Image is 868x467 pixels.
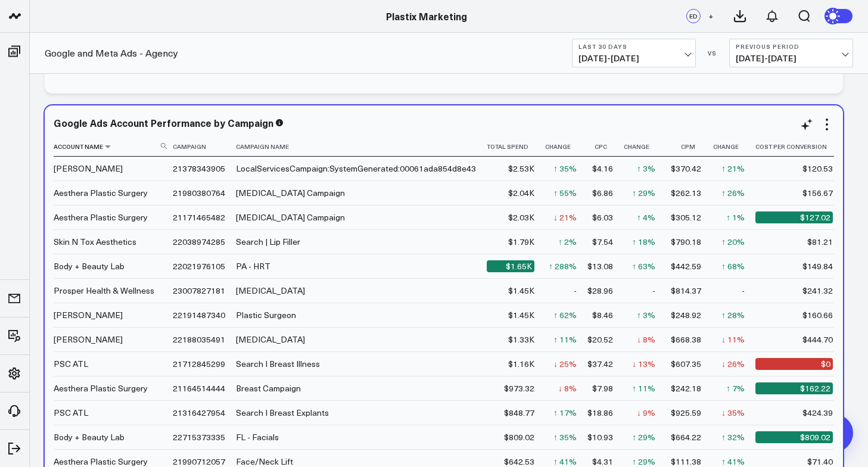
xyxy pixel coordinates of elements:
[671,407,701,419] div: $925.59
[504,431,534,443] div: $809.02
[54,358,88,370] div: PSC ATL
[721,431,745,443] div: ↑ 32%
[802,187,833,199] div: $156.67
[671,334,701,345] div: $668.38
[587,260,613,272] div: $13.08
[54,260,125,272] div: Body + Beauty Lab
[236,236,300,248] div: Search | Lip Filler
[686,9,701,23] div: ED
[572,39,696,67] button: Last 30 Days[DATE]-[DATE]
[508,285,534,297] div: $1.45K
[637,407,655,419] div: ↓ 9%
[637,334,655,345] div: ↓ 8%
[173,163,225,175] div: 21378343905
[54,236,136,248] div: Skin N Tox Aesthetics
[54,285,154,297] div: Prosper Health & Wellness
[592,236,613,248] div: $7.54
[236,407,329,419] div: Search I Breast Explants
[726,382,745,394] div: ↑ 7%
[173,137,236,157] th: Campaign
[54,116,273,129] div: Google Ads Account Performance by Campaign
[553,407,577,419] div: ↑ 17%
[553,334,577,345] div: ↑ 11%
[173,285,225,297] div: 23007827181
[712,137,755,157] th: Change
[504,382,534,394] div: $973.32
[549,260,577,272] div: ↑ 288%
[704,9,718,23] button: +
[802,163,833,175] div: $120.53
[624,137,666,157] th: Change
[45,46,178,60] a: Google and Meta Ads - Agency
[702,49,723,57] div: VS
[236,334,305,345] div: [MEDICAL_DATA]
[708,12,714,20] span: +
[721,187,745,199] div: ↑ 26%
[54,163,123,175] div: [PERSON_NAME]
[54,137,173,157] th: Account Name
[671,260,701,272] div: $442.59
[592,187,613,199] div: $6.86
[755,137,844,157] th: Cost Per Conversion
[721,358,745,370] div: ↓ 26%
[487,260,534,272] div: $1.65K
[558,382,577,394] div: ↓ 8%
[736,54,847,63] span: [DATE] - [DATE]
[173,431,225,443] div: 22715373335
[742,285,745,297] div: -
[236,382,301,394] div: Breast Campaign
[632,358,655,370] div: ↓ 13%
[508,309,534,321] div: $1.45K
[558,236,577,248] div: ↑ 2%
[173,358,225,370] div: 21712845299
[671,358,701,370] div: $607.35
[807,236,833,248] div: $81.21
[632,187,655,199] div: ↑ 29%
[54,431,125,443] div: Body + Beauty Lab
[587,285,613,297] div: $28.96
[508,187,534,199] div: $2.04K
[587,137,624,157] th: Cpc
[721,407,745,419] div: ↓ 35%
[553,211,577,223] div: ↓ 21%
[671,211,701,223] div: $305.12
[578,43,689,50] b: Last 30 Days
[173,260,225,272] div: 22021976105
[545,137,587,157] th: Change
[671,187,701,199] div: $262.13
[578,54,689,63] span: [DATE] - [DATE]
[671,431,701,443] div: $664.22
[587,407,613,419] div: $18.86
[652,285,655,297] div: -
[637,309,655,321] div: ↑ 3%
[508,334,534,345] div: $1.33K
[632,236,655,248] div: ↑ 18%
[173,187,225,199] div: 21980380764
[721,236,745,248] div: ↑ 20%
[236,431,279,443] div: FL - Facials
[671,285,701,297] div: $814.37
[587,334,613,345] div: $20.52
[721,260,745,272] div: ↑ 68%
[553,358,577,370] div: ↓ 25%
[173,236,225,248] div: 22038974285
[671,309,701,321] div: $248.92
[671,236,701,248] div: $790.18
[721,163,745,175] div: ↑ 21%
[173,309,225,321] div: 22191487340
[236,163,476,175] div: LocalServicesCampaign:SystemGenerated:00061ada854d8e43
[173,382,225,394] div: 21164514444
[553,163,577,175] div: ↑ 35%
[54,211,148,223] div: Aesthera Plastic Surgery
[508,163,534,175] div: $2.53K
[173,334,225,345] div: 22188035491
[666,137,712,157] th: Cpm
[236,187,345,199] div: [MEDICAL_DATA] Campaign
[54,407,88,419] div: PSC ATL
[755,382,833,394] div: $162.22
[802,407,833,419] div: $424.39
[755,211,833,223] div: $127.02
[671,163,701,175] div: $370.42
[487,137,545,157] th: Total Spend
[802,334,833,345] div: $444.70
